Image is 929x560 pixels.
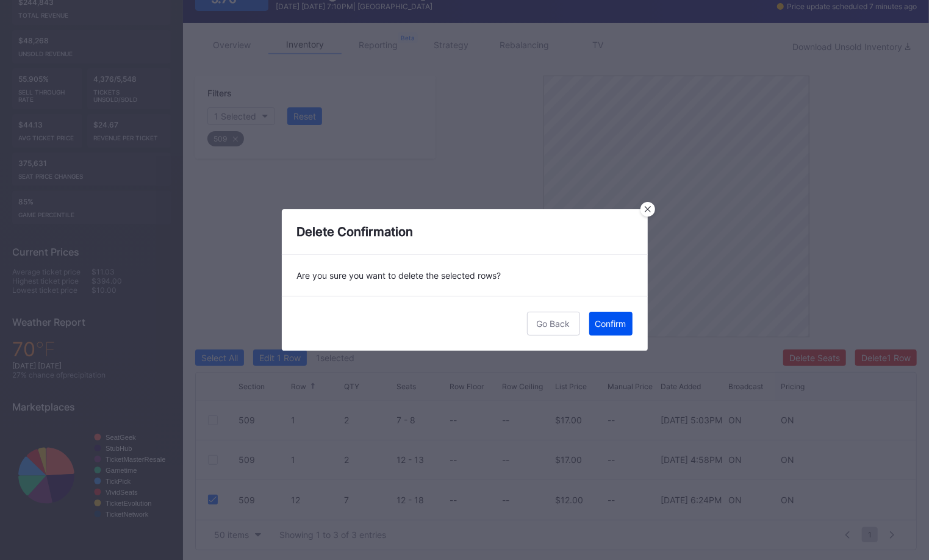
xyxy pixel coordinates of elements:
div: Are you sure you want to delete the selected rows? [282,255,648,296]
div: Delete Confirmation [282,209,648,255]
button: Go Back [527,312,580,336]
div: Go Back [537,318,570,329]
div: Confirm [595,318,626,329]
button: Confirm [589,312,633,336]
